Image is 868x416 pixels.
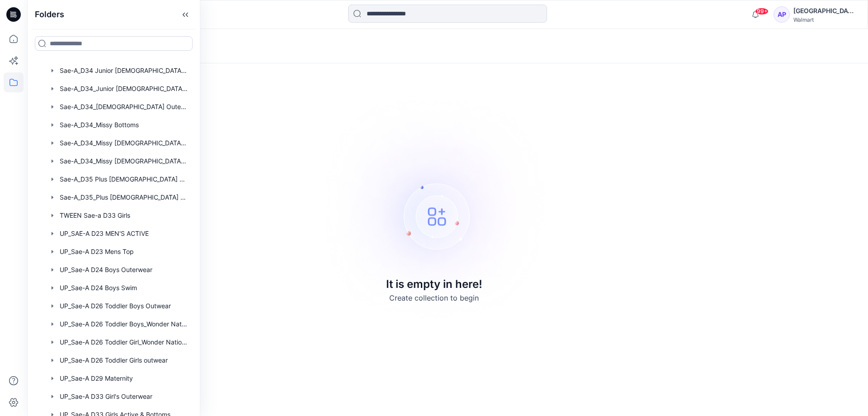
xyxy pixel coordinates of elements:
[389,292,479,303] p: Create collection to begin
[308,81,560,335] img: Empty collections page
[386,276,482,292] p: It is empty in here!
[793,5,857,16] div: [GEOGRAPHIC_DATA]
[755,8,769,15] span: 99+
[793,16,857,23] div: Walmart
[774,6,790,23] div: AP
